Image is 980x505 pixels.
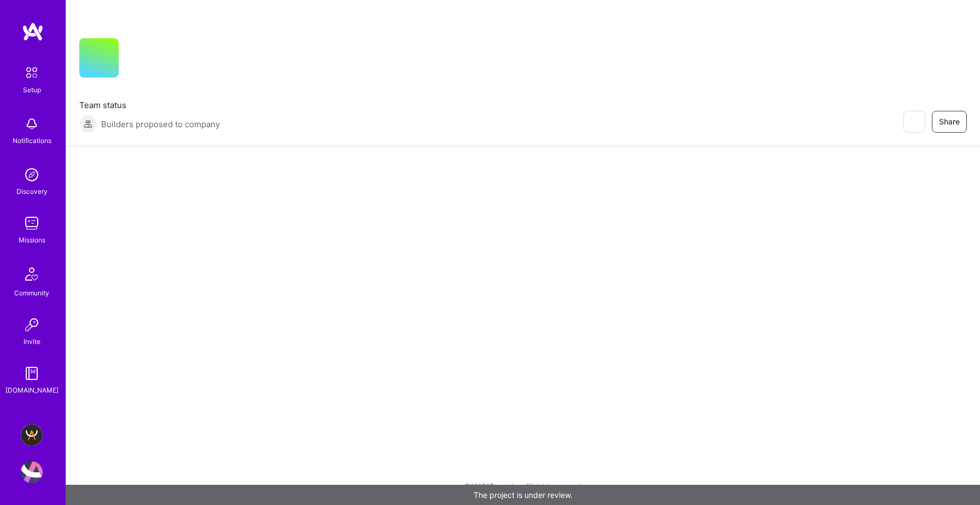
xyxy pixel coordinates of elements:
[909,117,918,126] i: icon EyeClosed
[22,22,44,41] img: logo
[132,56,141,64] i: icon CompanyGray
[79,115,97,133] img: Builders proposed to company
[14,287,49,299] div: Community
[21,363,43,384] img: guide book
[21,212,43,234] img: teamwork
[21,461,43,483] img: User Avatar
[79,99,220,111] span: Team status
[16,186,48,197] div: Discovery
[21,164,43,186] img: discovery
[101,118,220,130] span: Builders proposed to company
[20,61,43,84] img: setup
[23,84,41,96] div: Setup
[13,135,51,146] div: Notifications
[66,485,980,505] div: The project is under review.
[932,111,967,133] button: Share
[939,116,960,127] span: Share
[19,261,45,287] img: Community
[18,461,45,483] a: User Avatar
[24,336,40,347] div: Invite
[21,314,43,336] img: Invite
[21,424,43,446] img: A.Team - Grow A.Team's Community & Demand
[18,424,45,446] a: A.Team - Grow A.Team's Community & Demand
[5,384,59,396] div: [DOMAIN_NAME]
[21,113,43,135] img: bell
[19,234,45,246] div: Missions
